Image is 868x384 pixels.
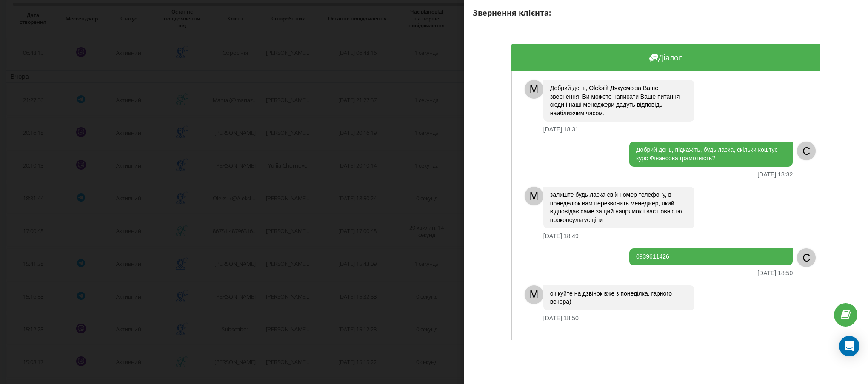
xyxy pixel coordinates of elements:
div: C [797,142,816,160]
div: [DATE] 18:50 [757,270,793,277]
div: Добрий день, підкажіть, будь ласка, скільки коштує курс Фінансова грамотність? [629,142,793,167]
div: [DATE] 18:31 [543,126,579,133]
div: M [525,187,543,205]
div: M [525,80,543,99]
div: [DATE] 18:32 [757,171,793,178]
div: Діалог [511,44,820,71]
div: Добрий день, Oleksii! Дякуємо за Ваше звернення. Ви можете написати Ваше питання сюди і наші мене... [543,80,694,122]
div: [DATE] 18:49 [543,233,579,240]
div: 0939611426 [629,248,793,265]
div: M [525,285,543,304]
div: C [797,248,816,267]
div: Open Intercom Messenger [839,336,859,356]
div: очікуйте на дзвінок вже з понеділка, гарного вечора) [543,285,694,310]
div: залиште будь ласка свій номер телефону, в понеделіок вам перезвонить менеджер, який відповідає са... [543,187,694,228]
div: [DATE] 18:50 [543,315,579,322]
div: Звернення клієнта: [473,8,859,19]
